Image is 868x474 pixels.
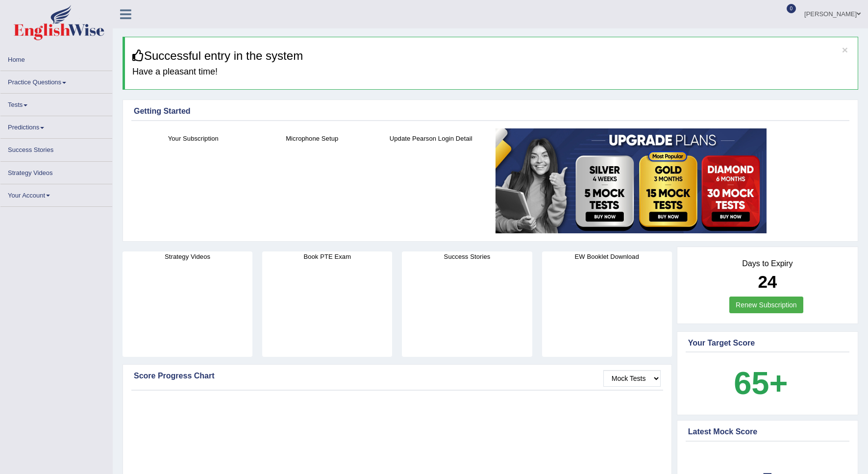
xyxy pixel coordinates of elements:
div: Your Target Score [688,337,847,349]
h4: Book PTE Exam [262,251,392,262]
a: Success Stories [0,139,112,158]
h3: Successful entry in the system [132,50,850,62]
img: small5.jpg [496,128,767,233]
h4: Success Stories [402,251,532,262]
a: Strategy Videos [0,162,112,181]
h4: Update Pearson Login Detail [376,133,486,144]
b: 65+ [734,365,788,401]
a: Your Account [0,184,112,203]
h4: EW Booklet Download [542,251,672,262]
a: Predictions [0,116,112,135]
span: 0 [787,4,796,13]
div: Latest Mock Score [688,426,847,438]
h4: Have a pleasant time! [132,67,850,77]
div: Score Progress Chart [134,370,661,382]
a: Practice Questions [0,71,112,90]
button: × [842,45,848,55]
b: 24 [758,272,777,291]
h4: Your Subscription [139,133,248,144]
a: Renew Subscription [729,297,803,313]
div: Getting Started [134,105,847,117]
h4: Days to Expiry [688,259,847,268]
a: Home [0,49,112,68]
a: Tests [0,94,112,113]
h4: Microphone Setup [258,133,367,144]
h4: Strategy Videos [123,251,252,262]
